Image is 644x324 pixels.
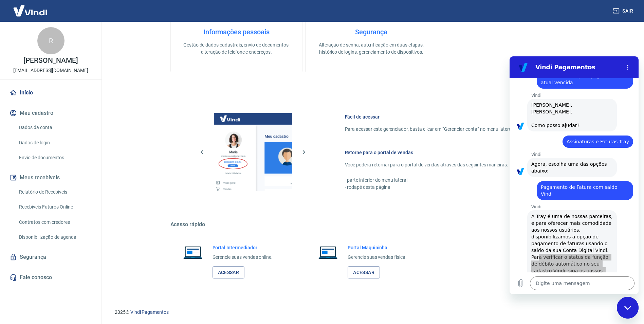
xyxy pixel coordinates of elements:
[213,266,245,279] a: Acessar
[23,57,78,64] p: [PERSON_NAME]
[16,230,93,244] a: Disponibilização de agenda
[345,126,556,133] p: Para acessar este gerenciador, basta clicar em “Gerenciar conta” no menu lateral do portal de ven...
[13,67,88,74] p: [EMAIL_ADDRESS][DOMAIN_NAME]
[213,254,273,261] p: Gerencie suas vendas online.
[214,113,292,191] img: Imagem da dashboard mostrando o botão de gerenciar conta na sidebar no lado esquerdo
[316,41,426,56] p: Alteração de senha, autenticação em duas etapas, histórico de logins, gerenciamento de dispositivos.
[345,184,556,191] p: - rodapé desta página
[182,41,291,56] p: Gestão de dados cadastrais, envio de documentos, alteração de telefone e endereços.
[8,0,52,21] img: Vindi
[345,161,556,168] p: Você poderá retornar para o portal de vendas através das seguintes maneiras:
[4,220,18,234] button: Carregar arquivo
[617,297,639,319] iframe: Botão para abrir a janela de mensagens, conversa em andamento
[510,56,639,294] iframe: Janela de mensagens
[16,151,93,165] a: Envio de documentos
[8,85,93,100] a: Início
[314,244,342,260] img: Imagem de um notebook aberto
[130,309,169,315] a: Vindi Pagamentos
[170,221,572,228] h5: Acesso rápido
[213,244,273,251] h6: Portal Intermediador
[16,185,93,199] a: Relatório de Recebíveis
[115,309,628,316] p: 2025 ©
[8,270,93,285] a: Fale conosco
[345,149,556,156] h6: Retorne para o portal de vendas
[16,215,93,229] a: Contratos com credores
[8,170,93,185] button: Meus recebíveis
[345,177,556,184] p: - parte inferior do menu lateral
[348,266,380,279] a: Acessar
[8,250,93,265] a: Segurança
[179,244,207,260] img: Imagem de um notebook aberto
[348,244,407,251] h6: Portal Maquininha
[8,106,93,121] button: Meu cadastro
[348,254,407,261] p: Gerencie suas vendas física.
[16,121,93,134] a: Dados da conta
[182,28,291,36] h4: Informações pessoais
[16,200,93,214] a: Recebíveis Futuros Online
[37,27,65,54] div: R
[345,113,556,120] h6: Fácil de acessar
[611,5,636,17] button: Sair
[316,28,426,36] h4: Segurança
[16,136,93,150] a: Dados de login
